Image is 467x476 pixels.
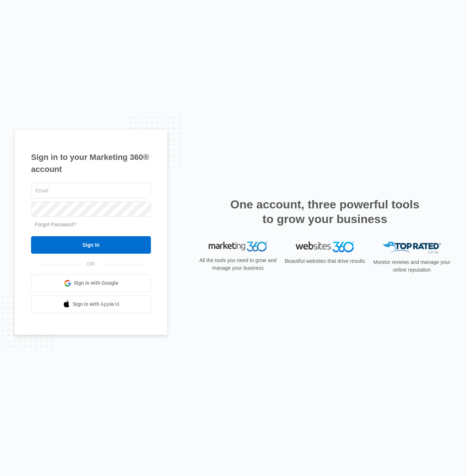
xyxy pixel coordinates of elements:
[284,257,366,265] p: Beautiful websites that drive results
[82,260,100,268] span: OR
[228,197,422,226] h2: One account, three powerful tools to grow your business
[383,242,441,254] img: Top Rated Local
[35,222,76,227] a: Forgot Password?
[31,275,151,292] a: Sign in with Google
[31,296,151,313] a: Sign in with Apple Id
[209,242,267,252] img: Marketing 360
[371,258,453,274] p: Monitor reviews and manage your online reputation
[31,151,151,175] h1: Sign in to your Marketing 360® account
[74,279,118,287] span: Sign in with Google
[73,300,119,308] span: Sign in with Apple Id
[31,236,151,254] input: Sign In
[31,183,151,198] input: Email
[197,257,279,272] p: All the tools you need to grow and manage your business
[296,242,354,252] img: Websites 360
